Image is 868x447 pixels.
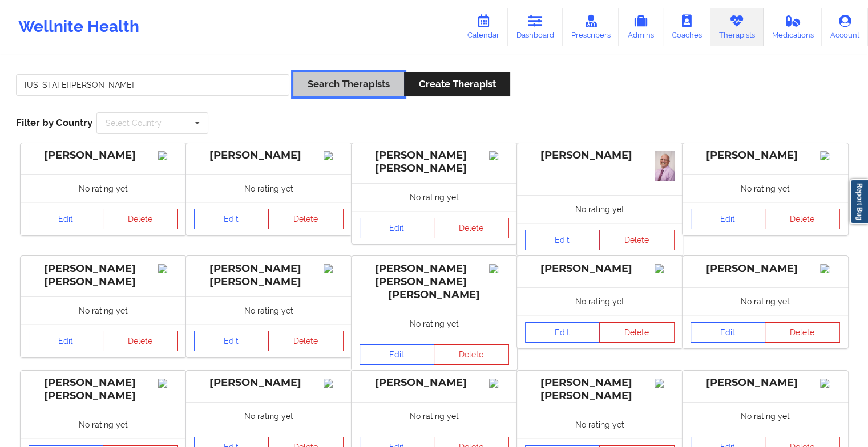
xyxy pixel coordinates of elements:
[563,8,619,46] a: Prescribers
[16,117,92,128] span: Filter by Country
[360,218,435,238] a: Edit
[186,296,352,324] div: No rating yet
[352,183,517,211] div: No rating yet
[103,331,178,351] button: Delete
[158,151,178,160] img: Image%2Fplaceholer-image.png
[683,287,848,315] div: No rating yet
[21,296,186,324] div: No rating yet
[765,209,840,229] button: Delete
[352,310,517,338] div: No rating yet
[324,151,344,160] img: Image%2Fplaceholer-image.png
[186,402,352,430] div: No rating yet
[691,149,840,162] div: [PERSON_NAME]
[29,149,178,162] div: [PERSON_NAME]
[103,209,178,229] button: Delete
[29,209,104,229] a: Edit
[29,376,178,403] div: [PERSON_NAME] [PERSON_NAME]
[765,322,840,343] button: Delete
[489,151,509,160] img: Image%2Fplaceholer-image.png
[29,262,178,288] div: [PERSON_NAME] [PERSON_NAME]
[710,8,764,46] a: Therapists
[822,8,868,46] a: Account
[29,331,104,351] a: Edit
[489,264,509,273] img: Image%2Fplaceholer-image.png
[691,209,766,229] a: Edit
[619,8,663,46] a: Admins
[850,179,868,224] a: Report Bug
[525,322,600,343] a: Edit
[655,264,675,273] img: Image%2Fplaceholer-image.png
[525,149,675,162] div: [PERSON_NAME]
[324,379,344,388] img: Image%2Fplaceholer-image.png
[360,344,435,365] a: Edit
[16,74,289,96] input: Search Keywords
[683,402,848,430] div: No rating yet
[820,151,840,160] img: Image%2Fplaceholer-image.png
[691,322,766,343] a: Edit
[655,379,675,388] img: Image%2Fplaceholer-image.png
[691,376,840,389] div: [PERSON_NAME]
[293,72,404,96] button: Search Therapists
[21,174,186,202] div: No rating yet
[268,331,344,351] button: Delete
[194,331,269,351] a: Edit
[106,119,162,127] div: Select Country
[489,379,509,388] img: Image%2Fplaceholer-image.png
[194,376,344,389] div: [PERSON_NAME]
[517,195,683,223] div: No rating yet
[186,174,352,202] div: No rating yet
[599,322,675,343] button: Delete
[517,287,683,315] div: No rating yet
[194,262,344,288] div: [PERSON_NAME] [PERSON_NAME]
[268,209,344,229] button: Delete
[360,376,509,389] div: [PERSON_NAME]
[508,8,563,46] a: Dashboard
[820,264,840,273] img: Image%2Fplaceholer-image.png
[158,379,178,388] img: Image%2Fplaceholer-image.png
[324,264,344,273] img: Image%2Fplaceholer-image.png
[525,376,675,403] div: [PERSON_NAME] [PERSON_NAME]
[434,218,509,238] button: Delete
[194,209,269,229] a: Edit
[599,230,675,250] button: Delete
[360,149,509,175] div: [PERSON_NAME] [PERSON_NAME]
[517,411,683,438] div: No rating yet
[434,344,509,365] button: Delete
[459,8,508,46] a: Calendar
[820,379,840,388] img: Image%2Fplaceholer-image.png
[158,264,178,273] img: Image%2Fplaceholer-image.png
[21,411,186,438] div: No rating yet
[764,8,822,46] a: Medications
[655,151,675,181] img: c738c857-15d5-4c0e-b368-e0dbe8cf6344_141_MD300238.jpeg
[194,149,344,162] div: [PERSON_NAME]
[663,8,710,46] a: Coaches
[404,72,510,96] button: Create Therapist
[683,174,848,202] div: No rating yet
[525,262,675,275] div: [PERSON_NAME]
[360,262,509,302] div: [PERSON_NAME] [PERSON_NAME] [PERSON_NAME]
[691,262,840,275] div: [PERSON_NAME]
[525,230,600,250] a: Edit
[352,402,517,430] div: No rating yet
